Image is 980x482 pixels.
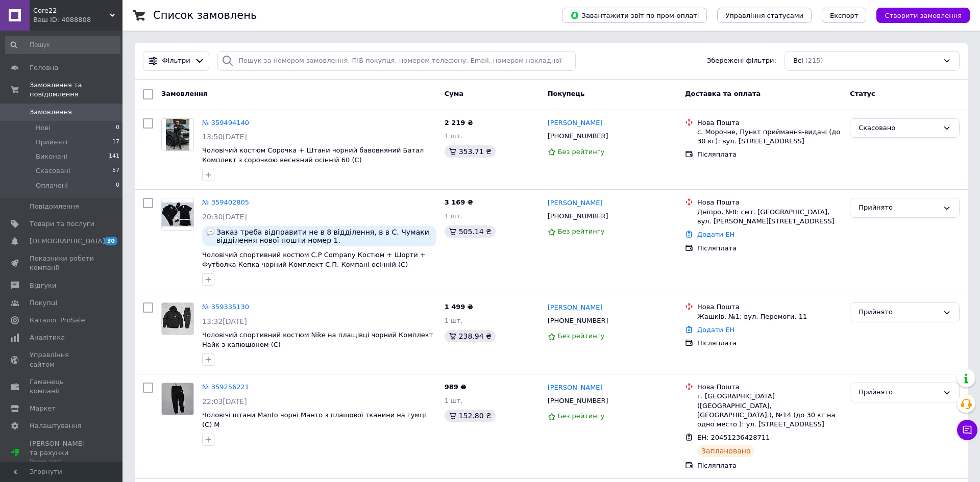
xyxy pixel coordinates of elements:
span: Без рейтингу [558,332,605,340]
span: Відгуки [30,281,56,290]
a: [PERSON_NAME] [548,118,603,128]
span: Управління сайтом [30,350,94,369]
input: Пошук за номером замовлення, ПІБ покупця, номером телефону, Email, номером накладної [217,51,576,71]
a: Фото товару [161,118,194,151]
a: Чоловічі штани Manto чорні Манто з плащової тканини на гумці (C) M [202,411,426,428]
span: Збережені фільтри: [707,56,776,66]
span: 1 шт. [445,317,463,324]
div: Прийнято [859,387,939,398]
img: Фото товару [162,202,193,226]
span: Каталог ProSale [30,316,85,325]
div: Післяплата [697,150,842,159]
span: Показники роботи компанії [30,254,94,272]
span: Прийняті [36,138,67,147]
div: Прийнято [859,307,939,318]
div: Скасовано [859,123,939,134]
div: Нова Пошта [697,198,842,207]
a: Фото товару [161,302,194,335]
img: :speech_balloon: [206,228,214,236]
span: Експорт [830,12,859,19]
span: 22:03[DATE] [202,397,247,405]
span: 57 [112,166,119,175]
a: [PERSON_NAME] [548,383,603,393]
div: [PHONE_NUMBER] [546,314,610,327]
div: 353.71 ₴ [445,145,496,158]
span: Покупець [548,90,585,97]
a: [PERSON_NAME] [548,303,603,313]
a: Чоловічий спортивний костюм C.P Company Костюм + Шорти + Футболка Кепка чорний Комплект С.П. Комп... [202,251,426,268]
div: Післяплата [697,339,842,348]
span: Без рейтингу [558,412,605,420]
img: Фото товару [162,303,193,335]
span: Заказ треба відправити не в 8 відділення, в в С. Чумаки відділення нової пошти номер 1. [216,228,432,244]
a: Чоловічий костюм Сорочка + Штани чорний бавовняний Батал Комплект з сорочкою весняний осінній 60 (С) [202,146,424,164]
span: Без рейтингу [558,148,605,156]
span: Оплачені [36,181,68,190]
span: 30 [105,237,117,245]
input: Пошук [5,36,120,54]
div: Дніпро, №8: смт. [GEOGRAPHIC_DATA], вул. [PERSON_NAME][STREET_ADDRESS] [697,208,842,226]
a: Створити замовлення [866,11,970,19]
button: Чат з покупцем [957,420,977,440]
span: 1 499 ₴ [445,303,473,311]
span: Аналітика [30,333,65,342]
span: Без рейтингу [558,227,605,235]
span: Доставка та оплата [685,90,761,97]
div: Прийнято [859,202,939,213]
div: Нова Пошта [697,383,842,392]
div: Заплановано [697,445,755,457]
span: Статус [850,90,875,97]
a: № 359256221 [202,383,249,391]
span: Виконані [36,152,67,161]
div: 238.94 ₴ [445,330,496,342]
div: с. Морочне, Пункт приймання-видачі (до 30 кг): вул. [STREET_ADDRESS] [697,128,842,146]
span: ЕН: 20451236428711 [697,434,770,441]
span: 13:50[DATE] [202,133,247,141]
span: Гаманець компанії [30,377,94,396]
a: [PERSON_NAME] [548,198,603,208]
span: Фільтри [162,56,190,66]
div: Нова Пошта [697,302,842,312]
span: Головна [30,63,58,72]
div: Ваш ID: 4088808 [33,15,122,24]
span: Замовлення [30,108,72,117]
span: 13:32[DATE] [202,317,247,325]
button: Створити замовлення [876,8,970,23]
span: Налаштування [30,421,82,430]
div: 505.14 ₴ [445,225,496,238]
span: Скасовані [36,166,70,175]
div: Післяплата [697,461,842,470]
a: Додати ЕН [697,231,734,238]
a: Фото товару [161,383,194,415]
img: Фото товару [162,383,193,415]
span: 141 [109,152,119,161]
button: Завантажити звіт по пром-оплаті [562,8,707,23]
span: 1 шт. [445,132,463,140]
span: Товари та послуги [30,219,94,229]
div: Жашків, №1: вул. Перемоги, 11 [697,312,842,321]
span: Замовлення [161,90,207,97]
div: Післяплата [697,244,842,253]
span: 20:30[DATE] [202,213,247,221]
span: Покупці [30,298,57,308]
span: Завантажити звіт по пром-оплаті [570,11,699,20]
span: 17 [112,138,119,147]
h1: Список замовлень [153,9,257,21]
span: (215) [805,57,823,64]
span: [PERSON_NAME] та рахунки [30,439,94,467]
span: 1 шт. [445,397,463,404]
span: [DEMOGRAPHIC_DATA] [30,237,105,246]
button: Експорт [822,8,867,23]
a: № 359335130 [202,303,249,311]
div: Нова Пошта [697,118,842,128]
a: № 359402805 [202,198,249,206]
div: 152.80 ₴ [445,410,496,422]
a: Чоловічий спортивний костюм Nike на плащівці чорний Комплект Найк з капюшоном (С) [202,331,433,348]
a: Фото товару [161,198,194,231]
span: Повідомлення [30,202,79,211]
span: 3 169 ₴ [445,198,473,206]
